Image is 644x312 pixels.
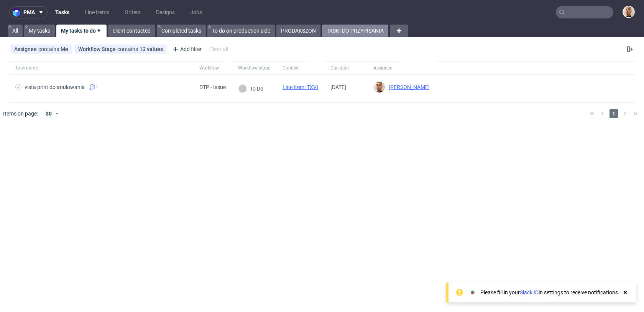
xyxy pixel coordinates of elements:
a: PRODAKSZON [276,25,320,37]
div: Context [283,65,301,71]
a: Jobs [186,6,207,18]
div: DTP - Issue [199,84,226,90]
span: contains [117,46,140,52]
a: Line Item: TXVI [283,84,318,90]
a: client contacted [108,25,155,37]
button: pma [9,6,48,18]
a: TASKI DO PRZYPISANIA [322,25,388,37]
a: Designs [151,6,179,18]
a: All [8,25,23,37]
a: My tasks to do [56,25,107,37]
a: Line Items [80,6,114,18]
a: To do on production side [207,25,275,37]
a: Tasks [51,6,74,18]
img: Bartłomiej Leśniczuk [374,82,385,92]
div: Assignee [373,65,392,71]
div: 30 [41,108,55,119]
img: Bartłomiej Leśniczuk [623,7,634,17]
span: Assignee [14,46,38,52]
a: Orders [120,6,145,18]
span: pma [23,10,35,15]
span: Items on page: [3,110,38,117]
img: logo [13,8,23,17]
div: Me [61,46,68,52]
span: 1 [609,109,618,118]
div: 13 values [140,46,163,52]
span: 1 [96,84,98,90]
span: Due date [330,65,361,71]
div: To Do [238,84,263,93]
img: Slack [469,289,476,296]
span: Task name [15,65,187,71]
span: [DATE] [330,84,346,90]
div: vista print do anulowania [25,84,85,90]
div: Workflow stage [238,65,270,71]
span: [PERSON_NAME] [386,84,430,90]
a: Slack ID [520,289,539,295]
div: Add filter [169,43,203,55]
div: Workflow [199,65,219,71]
a: My tasks [24,25,55,37]
span: Workflow Stage [78,46,117,52]
div: Please fill in your in settings to receive notifications [480,289,618,296]
span: contains [38,46,61,52]
a: Completed tasks [157,25,206,37]
div: Clear all [208,44,230,54]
